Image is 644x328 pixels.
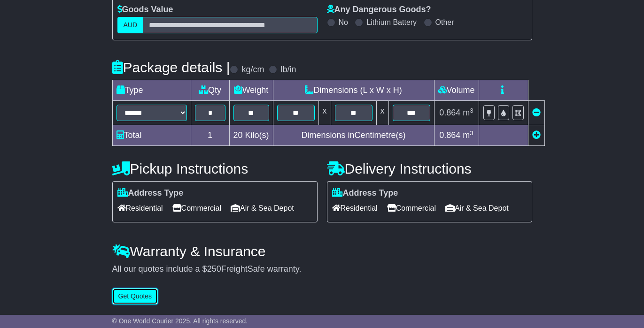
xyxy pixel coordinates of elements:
td: Dimensions in Centimetre(s) [273,125,434,146]
td: x [318,101,331,125]
div: All our quotes include a $ FreightSafe warranty. [112,264,532,275]
td: Type [112,80,191,101]
label: Address Type [117,188,184,198]
sup: 3 [470,107,473,114]
label: Goods Value [117,5,173,15]
label: Other [435,18,454,27]
td: Weight [229,80,273,101]
span: 250 [207,264,221,274]
span: 20 [233,130,243,140]
label: Lithium Battery [366,18,417,27]
label: lb/in [280,65,296,75]
td: Dimensions (L x W x H) [273,80,434,101]
h4: Package details | [112,60,230,75]
span: © One World Courier 2025. All rights reserved. [112,317,248,325]
td: 1 [191,125,229,146]
sup: 3 [470,130,473,137]
span: Air & Sea Depot [231,201,294,215]
span: 0.864 [439,130,460,140]
span: 0.864 [439,108,460,117]
span: Commercial [387,201,436,215]
span: m [463,130,473,140]
td: x [376,101,388,125]
a: Add new item [532,130,541,140]
span: m [463,108,473,117]
button: Get Quotes [112,288,158,305]
td: Volume [434,80,479,101]
h4: Delivery Instructions [327,161,532,176]
td: Total [112,125,191,146]
label: Address Type [332,188,398,198]
h4: Warranty & Insurance [112,244,532,259]
td: Kilo(s) [229,125,273,146]
label: No [339,18,348,27]
label: kg/cm [241,65,264,75]
span: Residential [117,201,163,215]
span: Air & Sea Depot [445,201,509,215]
span: Commercial [172,201,221,215]
label: Any Dangerous Goods? [327,5,431,15]
span: Residential [332,201,378,215]
label: AUD [117,17,144,33]
td: Qty [191,80,229,101]
a: Remove this item [532,108,541,117]
h4: Pickup Instructions [112,161,318,176]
